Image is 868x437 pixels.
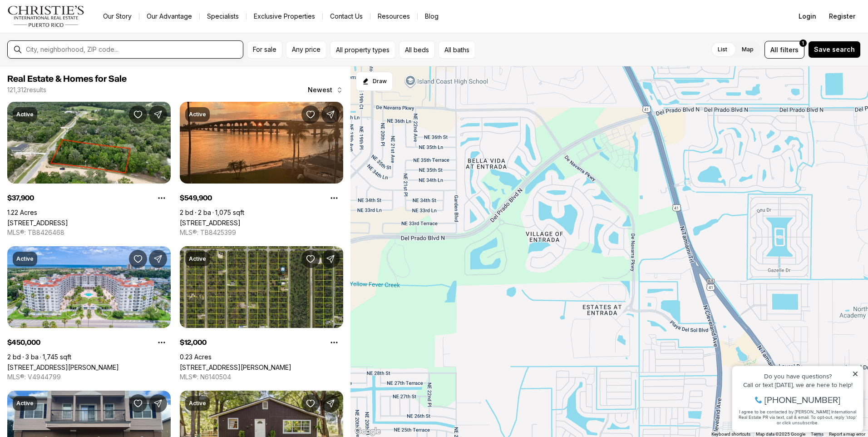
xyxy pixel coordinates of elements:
label: Map [735,41,761,58]
label: List [710,41,735,58]
p: Active [16,400,34,407]
button: For sale [247,41,282,59]
p: Active [189,400,206,407]
a: 5533 ARAPAHO ST, KEYSTONE HEIGHTS FL, 32656 [7,219,68,227]
button: Save search [808,41,861,58]
span: For sale [253,46,276,53]
button: Register [824,7,861,25]
span: filters [780,45,799,55]
button: Contact Us [323,10,370,23]
p: Active [16,111,34,118]
button: Share Property [149,250,167,268]
button: Property options [325,189,343,207]
a: Blog [418,10,446,23]
a: Resources [370,10,417,23]
span: 1 [802,40,804,47]
button: Property options [325,333,343,352]
button: All property types [330,41,395,59]
a: 1 JOHN ANDERSON DR #6070, ORMOND BEACH FL, 32176 [7,363,119,371]
span: [PHONE_NUMBER] [37,43,113,52]
img: logo [7,5,85,27]
a: Our Story [96,10,139,23]
a: Our Advantage [139,10,199,23]
button: Save Property: 5901 BAHIA DEL MAR CIR #321 [301,105,320,124]
a: Specialists [200,10,246,23]
p: Active [16,255,34,263]
span: Register [829,13,855,20]
span: All [770,45,778,55]
button: Save Property: 271 HUTCHINS ST [301,250,320,268]
a: 5901 BAHIA DEL MAR CIR #321, ST PETERSBURG FL, 33715 [180,219,241,227]
p: Active [189,111,206,118]
button: Save Property: 27904 SW 114 PL [301,394,320,412]
p: Active [189,255,206,263]
p: 121,312 results [7,86,46,94]
span: Login [799,13,816,20]
button: Allfilters1 [764,41,804,59]
div: Call or text [DATE], we are here to help! [10,29,131,35]
button: Login [793,7,822,25]
a: Exclusive Properties [247,10,322,23]
button: Share Property [321,250,340,268]
div: Do you have questions? [10,20,131,27]
button: Share Property [321,394,340,412]
span: Real Estate & Homes for Sale [7,74,127,84]
button: Save Property: 2281 BETSY ROSS LN #1 [129,394,147,412]
button: Newest [302,81,349,99]
button: Save Property: 1 JOHN ANDERSON DR #6070 [129,250,147,268]
button: Share Property [321,105,340,124]
span: I agree to be contacted by [PERSON_NAME] International Real Estate PR via text, call & email. To ... [11,56,129,73]
button: Share Property [149,394,167,412]
button: Save Property: 5533 ARAPAHO ST [129,105,147,124]
span: Any price [292,46,321,53]
button: Share Property [149,105,167,124]
button: Any price [286,41,326,59]
button: All baths [439,41,475,59]
button: All beds [399,41,435,59]
button: Property options [153,333,171,352]
a: 271 HUTCHINS ST, PORT CHARLOTTE FL, 33953 [180,363,291,371]
span: Save search [814,46,855,53]
button: Property options [153,189,171,207]
button: Start drawing [356,72,393,91]
span: Newest [308,86,332,94]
